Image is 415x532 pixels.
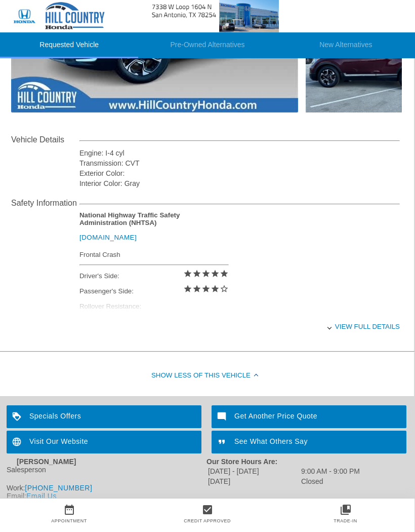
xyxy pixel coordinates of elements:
a: Trade-In [334,518,357,523]
a: Credit Approved [184,518,231,523]
img: ic_language_white_24dp_2x.png [7,431,29,453]
a: [DOMAIN_NAME] [79,234,137,241]
strong: [PERSON_NAME] [17,458,76,466]
strong: We are located at: [206,497,267,505]
strong: Our Store Hours Are: [206,458,277,466]
a: check_box [138,504,276,516]
i: star [183,284,192,293]
div: Passenger's Side: [79,284,229,299]
div: Vehicle Details [11,134,79,146]
i: star [192,269,201,278]
li: Pre-Owned Alternatives [138,32,276,58]
i: star [211,284,220,293]
img: ic_format_quote_white_24dp_2x.png [212,431,234,453]
div: Transmission: CVT [79,158,400,168]
a: [PHONE_NUMBER] [25,484,92,492]
i: star [201,284,211,293]
i: star [201,269,211,278]
div: Interior Color: Gray [79,178,400,188]
div: Work: [7,484,206,492]
td: [DATE] [207,477,300,486]
img: ic_loyalty_white_24dp_2x.png [7,405,29,428]
i: star [192,284,201,293]
div: Salesperson [7,466,206,474]
i: star [220,269,229,278]
a: collections_bookmark [276,504,414,516]
img: ic_mode_comment_white_24dp_2x.png [212,405,234,428]
strong: National Highway Traffic Safety Administration (NHTSA) [79,211,180,226]
td: Closed [301,477,360,486]
a: Specials Offers [7,405,201,428]
div: Frontal Crash [79,248,229,261]
div: Exterior Color: [79,168,400,178]
td: 9:00 AM - 9:00 PM [301,467,360,476]
a: Appointment [51,518,87,523]
li: New Alternatives [277,32,415,58]
div: Safety Information [11,197,79,209]
div: View full details [79,314,400,339]
td: [DATE] - [DATE] [207,467,300,476]
div: Driver's Side: [79,269,229,284]
a: Visit Our Website [7,431,201,453]
a: Get Another Price Quote [212,405,406,428]
div: Email: [7,492,206,500]
div: Engine: I-4 cyl [79,148,400,158]
i: star [183,269,192,278]
i: star_border [220,284,229,293]
a: Email Us [26,492,57,500]
a: See What Others Say [212,431,406,453]
i: star [211,269,220,278]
